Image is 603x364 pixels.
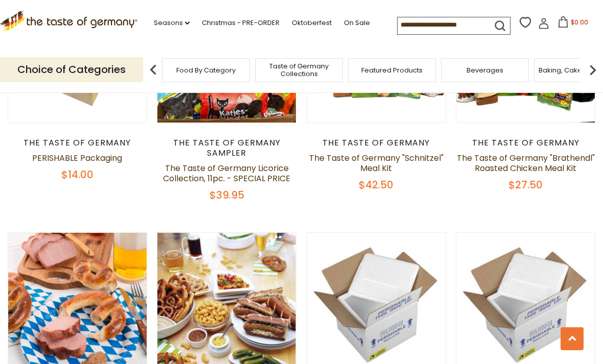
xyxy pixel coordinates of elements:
[157,138,296,158] div: The Taste of Germany Sampler
[457,152,595,174] a: The Taste of Germany "Brathendl" Roasted Chicken Meal Kit
[583,60,603,80] img: next arrow
[571,18,588,27] span: $0.00
[309,152,444,174] a: The Taste of Germany "Schnitzel" Meal Kit
[202,17,280,29] a: Christmas - PRE-ORDER
[344,17,370,29] a: On Sale
[551,16,595,32] button: $0.00
[307,138,446,148] div: The Taste of Germany
[176,66,236,74] a: Food By Category
[154,17,190,29] a: Seasons
[258,62,340,78] a: Taste of Germany Collections
[210,188,244,202] span: $39.95
[32,152,122,164] a: PERISHABLE Packaging
[143,60,164,80] img: previous arrow
[456,138,595,148] div: The Taste of Germany
[61,167,94,182] span: $14.00
[292,17,332,29] a: Oktoberfest
[508,178,543,192] span: $27.50
[359,178,393,192] span: $42.50
[8,138,147,148] div: The Taste of Germany
[163,162,290,184] a: The Taste of Germany Licorice Collection, 11pc. - SPECIAL PRICE
[467,66,503,74] a: Beverages
[361,66,423,74] a: Featured Products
